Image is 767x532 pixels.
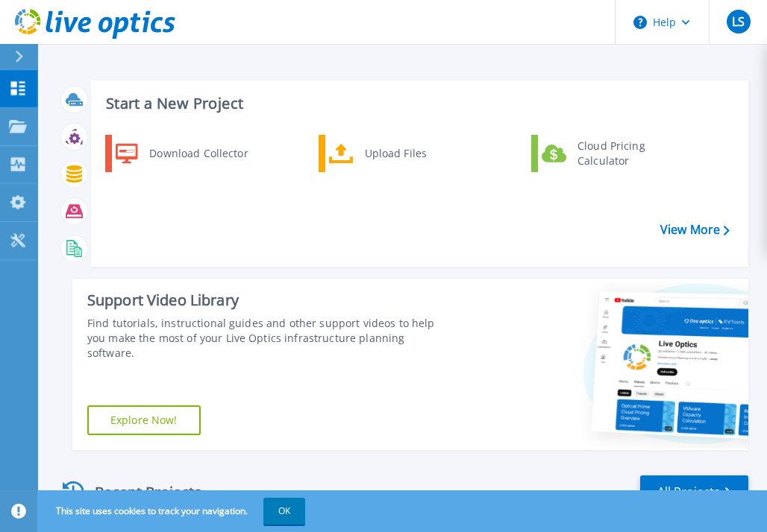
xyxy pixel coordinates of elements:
[570,139,680,168] div: Cloud Pricing Calculator
[41,498,305,525] span: This site uses cookies to track your navigation.
[87,405,201,435] a: Explore Now!
[263,498,305,525] button: OK
[87,316,436,361] div: Find tutorials, instructional guides and other support videos to help you make the most of your L...
[105,135,258,172] a: Download Collector
[357,139,468,168] div: Upload Files
[640,475,748,509] a: All Projects
[319,135,472,172] a: Upload Files
[57,474,222,510] div: Recent Projects
[87,291,436,310] div: Support Video Library
[660,223,730,237] a: View More
[142,139,254,168] div: Download Collector
[531,135,684,172] a: Cloud Pricing Calculator
[106,95,729,112] h3: Start a New Project
[732,16,745,28] span: LS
